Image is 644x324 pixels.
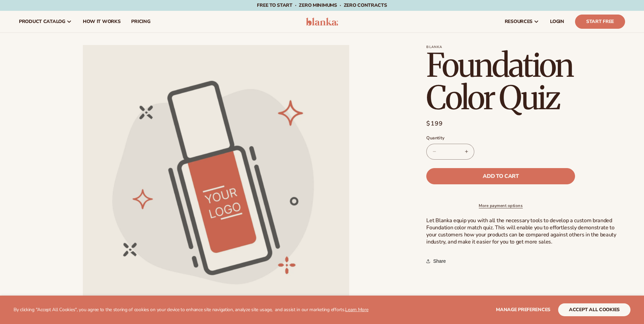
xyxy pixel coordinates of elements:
label: Quantity [426,135,575,142]
span: pricing [131,19,150,24]
span: Add to cart [483,173,519,179]
button: accept all cookies [558,303,630,316]
a: resources [499,11,545,32]
span: Manage preferences [496,306,550,313]
a: Learn More [345,306,368,313]
a: More payment options [426,203,575,209]
img: logo [306,18,338,26]
button: Share [426,254,448,269]
a: pricing [126,11,156,32]
span: product catalog [19,19,65,24]
a: How It Works [77,11,126,32]
span: resources [505,19,532,24]
span: $199 [426,119,443,128]
a: LOGIN [545,11,570,32]
button: Add to cart [426,168,575,184]
button: Manage preferences [496,303,550,316]
a: Start Free [575,15,625,29]
span: LOGIN [550,19,564,24]
a: product catalog [14,11,77,32]
span: How It Works [83,19,121,24]
span: Free to start · ZERO minimums · ZERO contracts [257,2,387,8]
p: By clicking "Accept All Cookies", you agree to the storing of cookies on your device to enhance s... [14,307,368,313]
h1: Foundation Color Quiz [426,49,625,114]
p: Let Blanka equip you with all the necessary tools to develop a custom branded Foundation color ma... [426,217,625,245]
